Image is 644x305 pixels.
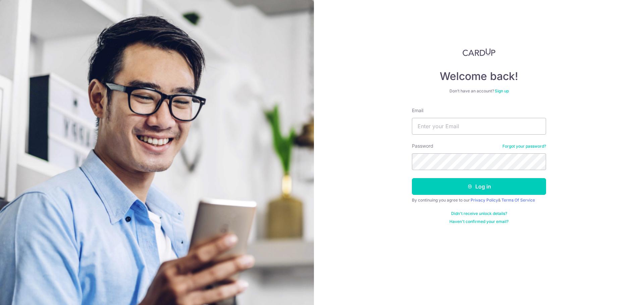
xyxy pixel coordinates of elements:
div: By continuing you agree to our & [412,198,546,203]
h4: Welcome back! [412,70,546,83]
button: Log in [412,178,546,195]
a: Didn't receive unlock details? [451,211,507,216]
a: Terms Of Service [501,198,535,203]
a: Forgot your password? [502,144,546,149]
label: Password [412,143,433,149]
label: Email [412,107,423,114]
input: Enter your Email [412,118,546,135]
a: Sign up [495,88,509,93]
a: Privacy Policy [471,198,498,203]
img: CardUp Logo [463,48,495,56]
a: Haven't confirmed your email? [449,219,508,224]
div: Don’t have an account? [412,88,546,94]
